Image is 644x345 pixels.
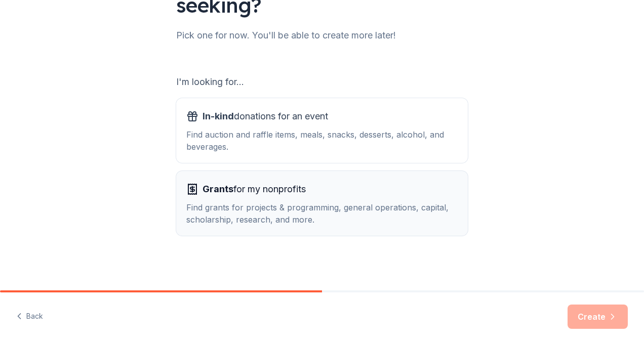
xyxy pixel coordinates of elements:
[176,171,468,236] button: Grantsfor my nonprofitsFind grants for projects & programming, general operations, capital, schol...
[203,108,328,124] span: donations for an event
[186,128,458,153] div: Find auction and raffle items, meals, snacks, desserts, alcohol, and beverages.
[16,306,43,327] button: Back
[176,98,468,163] button: In-kinddonations for an eventFind auction and raffle items, meals, snacks, desserts, alcohol, and...
[176,27,468,44] div: Pick one for now. You'll be able to create more later!
[186,201,458,226] div: Find grants for projects & programming, general operations, capital, scholarship, research, and m...
[176,74,468,90] div: I'm looking for...
[203,181,306,197] span: for my nonprofits
[203,111,234,121] span: In-kind
[203,184,233,194] span: Grants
